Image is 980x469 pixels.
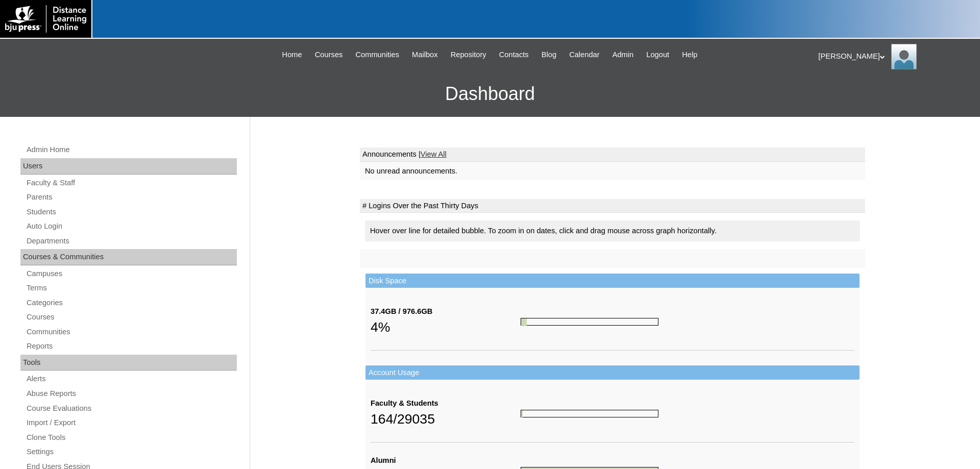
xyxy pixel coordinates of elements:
span: Blog [542,49,556,61]
h3: Dashboard [5,71,975,117]
a: Mailbox [407,49,443,61]
a: Parents [26,191,237,204]
a: Repository [446,49,492,61]
td: Announcements | [360,147,865,162]
img: logo-white.png [5,5,86,33]
a: Alerts [26,373,237,385]
span: Repository [451,49,486,61]
div: Faculty & Students [371,398,521,409]
div: 164/29035 [371,409,521,429]
a: Communities [350,49,404,61]
span: Calendar [569,49,599,61]
div: 37.4GB / 976.6GB [371,306,521,317]
span: Help [682,49,697,61]
div: Courses & Communities [20,249,237,265]
td: # Logins Over the Past Thirty Days [360,199,865,213]
span: Mailbox [412,49,438,61]
span: Admin [612,49,634,61]
a: Import / Export [26,416,237,429]
td: Account Usage [365,365,860,380]
a: Clone Tools [26,431,237,444]
a: Courses [310,49,348,61]
a: View All [421,150,447,158]
a: Abuse Reports [26,387,237,400]
a: Departments [26,235,237,248]
div: 4% [371,317,521,337]
td: Disk Space [365,274,860,288]
a: Admin [607,49,639,61]
a: Home [277,49,307,61]
a: Admin Home [26,143,237,156]
a: Settings [26,446,237,458]
img: Pam Miller / Distance Learning Online Staff [891,44,917,69]
div: [PERSON_NAME] [818,44,970,69]
span: Courses [315,49,343,61]
a: Course Evaluations [26,402,237,415]
a: Faculty & Staff [26,177,237,189]
a: Calendar [564,49,604,61]
span: Home [282,49,302,61]
a: Blog [536,49,561,61]
a: Auto Login [26,220,237,233]
div: Hover over line for detailed bubble. To zoom in on dates, click and drag mouse across graph horiz... [365,220,860,241]
span: Contacts [499,49,529,61]
a: Help [677,49,702,61]
td: No unread announcements. [360,162,865,181]
a: Courses [26,311,237,324]
a: Logout [641,49,674,61]
a: Categories [26,297,237,309]
div: Users [20,158,237,175]
a: Students [26,206,237,218]
a: Contacts [494,49,534,61]
span: Logout [646,49,669,61]
div: Tools [20,355,237,371]
span: Communities [355,49,399,61]
a: Campuses [26,267,237,280]
a: Communities [26,326,237,338]
a: Terms [26,282,237,294]
div: Alumni [371,455,521,466]
a: Reports [26,340,237,353]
